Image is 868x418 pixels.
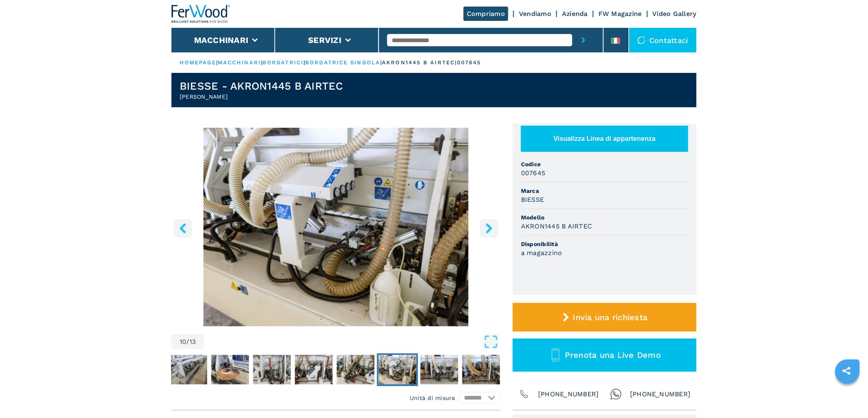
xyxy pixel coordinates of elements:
h3: a magazzino [521,248,562,258]
img: 20a9aa8f1695a698ead75b1ffd447af5 [169,355,207,384]
img: Bordatrice Singola BIESSE AKRON1445 B AIRTEC [171,128,500,326]
img: Ferwood [171,5,231,23]
img: 79b0b908c6640b2dd7c27041689ce6ba [295,355,333,384]
a: sharethis [836,361,857,381]
h2: [PERSON_NAME] [180,93,343,101]
a: Vendiamo [519,10,551,18]
a: bordatrici [263,59,304,66]
button: Go to Slide 12 [461,353,502,386]
div: Contattaci [629,28,697,52]
span: [PHONE_NUMBER] [630,389,691,400]
button: Servizi [308,35,341,45]
a: Video Gallery [653,10,697,18]
a: HOMEPAGE [180,59,216,66]
h3: 007645 [521,168,546,178]
p: 007645 [457,59,482,66]
img: Whatsapp [610,389,622,400]
button: Go to Slide 8 [293,353,334,386]
em: Unità di misura [410,394,455,402]
a: Azienda [562,10,588,18]
img: Contattaci [637,36,646,44]
img: 31552d1a60b1c912e7fce6cd8db4ac34 [337,355,375,384]
span: 10 [180,339,187,345]
img: 353a4eb89f12f25f004cc8e39586309b [462,355,500,384]
span: Invia una richiesta [573,312,648,322]
button: Go to Slide 7 [251,353,292,386]
span: / [187,339,190,345]
img: ae95bcb7f1ad0aa1cdc901f989527002 [253,355,291,384]
button: right-button [480,219,498,237]
span: | [216,59,218,66]
span: | [304,59,305,66]
button: Prenota una Live Demo [513,339,697,372]
a: bordatrice singola [305,59,380,66]
span: 13 [190,339,196,345]
img: dc847445c8edbfd81753ac517bdee44b [420,355,458,384]
button: Go to Slide 6 [210,353,251,386]
iframe: Chat [833,381,862,412]
button: submit-button [572,28,595,52]
button: Go to Slide 9 [335,353,376,386]
a: FW Magazine [598,10,642,18]
img: 92084201a859c1432cf7e8a4b53d629f [379,355,416,384]
span: Disponibilità [521,240,688,248]
button: Invia una richiesta [513,303,697,332]
img: 8b25b086fbd5cb97e56953bdeb96261d [211,355,249,384]
span: Codice [521,160,688,168]
button: Go to Slide 11 [419,353,460,386]
a: Compriamo [464,7,508,21]
span: [PHONE_NUMBER] [538,389,599,400]
p: akron1445 b airtec | [382,59,457,66]
span: Prenota una Live Demo [565,350,661,360]
button: left-button [174,219,192,237]
span: | [261,59,263,66]
button: Visualizza Linea di appartenenza [521,126,688,152]
button: Go to Slide 10 [377,353,418,386]
h1: BIESSE - AKRON1445 B AIRTEC [180,79,343,93]
img: Phone [519,389,530,400]
span: Marca [521,187,688,195]
span: Modello [521,213,688,221]
button: Go to Slide 5 [168,353,209,386]
span: | [380,59,382,66]
h3: AKRON1445 B AIRTEC [521,221,592,231]
h3: BIESSE [521,195,544,204]
a: macchinari [218,59,261,66]
nav: Thumbnail Navigation [42,353,371,386]
div: Go to Slide 10 [171,128,500,326]
button: Open Fullscreen [206,334,498,349]
button: Macchinari [194,35,249,45]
